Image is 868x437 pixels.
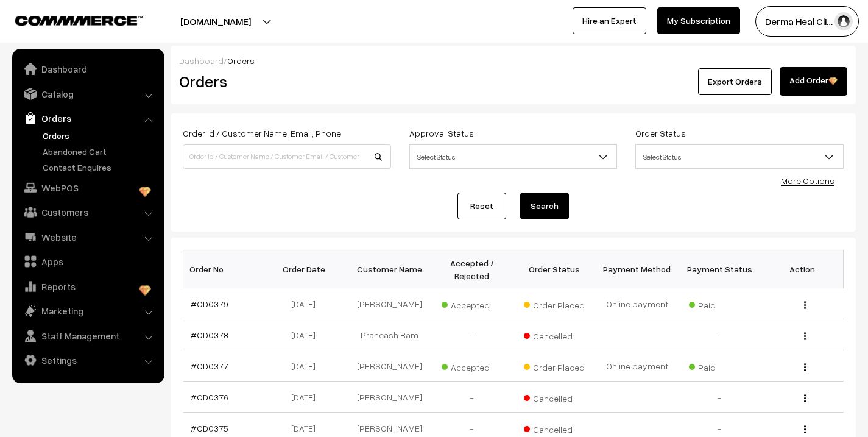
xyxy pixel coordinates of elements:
th: Customer Name [348,250,431,288]
a: Customers [15,201,160,223]
a: COMMMERCE [15,12,122,27]
span: Orders [227,55,255,66]
a: My Subscription [657,7,740,34]
img: Menu [804,363,806,371]
td: [DATE] [266,319,348,350]
td: [DATE] [266,288,348,319]
button: Export Orders [698,68,772,95]
a: Dashboard [179,55,224,66]
img: COMMMERCE [15,16,143,25]
span: Order Placed [524,358,585,374]
a: More Options [781,176,834,186]
span: Order Placed [524,296,585,311]
a: #OD0379 [191,299,228,309]
th: Payment Method [596,250,679,288]
a: Staff Management [15,325,160,347]
td: - [431,319,513,350]
a: Hire an Expert [573,7,646,34]
td: [DATE] [266,382,348,413]
button: Derma Heal Cli… [755,6,859,37]
th: Order Date [266,250,348,288]
span: Cancelled [524,327,585,343]
a: Abandoned Cart [40,145,160,158]
a: WebPOS [15,177,160,199]
a: Contact Enquires [40,161,160,174]
th: Accepted / Rejected [431,250,513,288]
img: Menu [804,394,806,402]
td: - [679,382,761,413]
td: Praneash Ram [348,319,431,350]
a: #OD0375 [191,423,228,433]
a: Reports [15,275,160,297]
span: Accepted [442,296,503,311]
a: #OD0376 [191,392,228,402]
span: Paid [689,358,750,374]
td: [PERSON_NAME] [348,288,431,319]
input: Order Id / Customer Name / Customer Email / Customer Phone [183,144,391,169]
label: Order Id / Customer Name, Email, Phone [183,127,341,140]
a: #OD0378 [191,330,228,340]
th: Order No [183,250,266,288]
span: Select Status [409,144,618,169]
a: Catalog [15,83,160,105]
a: Orders [15,107,160,129]
td: [DATE] [266,350,348,382]
a: Website [15,226,160,248]
a: Apps [15,250,160,272]
span: Cancelled [524,420,585,436]
a: Marketing [15,300,160,322]
td: Online payment [596,288,679,319]
img: Menu [804,301,806,309]
a: Reset [457,193,506,219]
th: Order Status [513,250,596,288]
a: Orders [40,129,160,142]
th: Action [761,250,844,288]
button: [DOMAIN_NAME] [138,6,294,37]
span: Paid [689,296,750,311]
td: Online payment [596,350,679,382]
a: Add Order [780,67,847,96]
span: Select Status [635,144,844,169]
div: / [179,54,847,67]
a: Dashboard [15,58,160,80]
span: Accepted [442,358,503,374]
a: Settings [15,349,160,371]
img: user [834,12,853,30]
td: [PERSON_NAME] [348,350,431,382]
td: - [679,319,761,350]
label: Approval Status [409,127,474,140]
span: Select Status [410,146,617,168]
button: Search [520,193,569,219]
span: Cancelled [524,389,585,405]
td: [PERSON_NAME] [348,382,431,413]
th: Payment Status [679,250,761,288]
label: Order Status [635,127,686,140]
a: #OD0377 [191,361,228,371]
img: Menu [804,425,806,433]
img: Menu [804,332,806,340]
h2: Orders [179,72,390,91]
span: Select Status [636,146,843,168]
td: - [431,382,513,413]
